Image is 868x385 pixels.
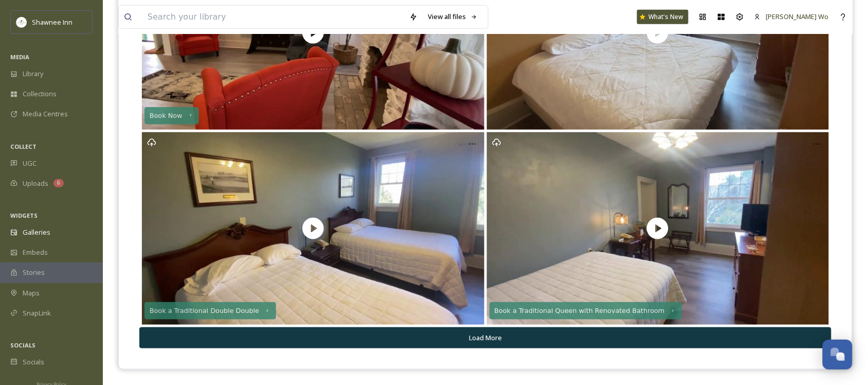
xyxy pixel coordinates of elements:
[150,307,259,314] div: Book a Traditional Double Double
[23,109,68,119] span: Media Centres
[23,89,57,99] span: Collections
[637,10,689,24] a: What's New
[749,7,834,27] a: [PERSON_NAME] Wo
[140,132,485,325] a: Opens media popup. Media description: Double Double [Newly renovated] Our desire is to provide ou...
[32,17,73,27] span: Shawnee Inn
[10,143,37,150] span: COLLECT
[10,212,38,219] span: WIDGETS
[23,227,50,237] span: Galleries
[495,307,665,314] div: Book a Traditional Queen with Renovated Bathroom
[142,6,404,28] input: Search your library
[23,288,40,298] span: Maps
[10,341,35,349] span: SOCIALS
[23,308,51,318] span: SnapLink
[16,17,27,27] img: shawnee-300x300.jpg
[23,179,48,188] span: Uploads
[23,69,43,79] span: Library
[423,7,483,27] a: View all files
[150,112,183,119] div: Book Now
[139,327,831,348] button: Load More
[23,159,37,168] span: UGC
[23,248,48,257] span: Embeds
[23,357,44,367] span: Socials
[485,132,830,325] a: Opens media popup. Media description: Traditional Queen with Renovated Bathroom Our desire is to ...
[10,53,29,61] span: MEDIA
[823,340,853,370] button: Open Chat
[53,179,64,187] div: 6
[23,268,45,277] span: Stories
[766,12,829,21] span: [PERSON_NAME] Wo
